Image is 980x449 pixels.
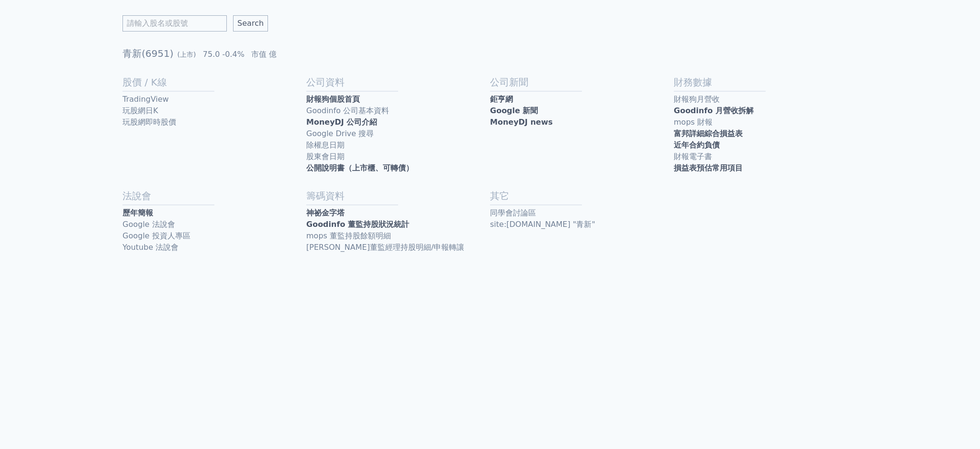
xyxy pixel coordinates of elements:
[306,139,490,151] a: 除權息日期
[122,15,227,32] input: 請輸入股名或股號
[306,162,490,174] a: 公開說明書（上市櫃、可轉債）
[306,230,490,242] a: mops 董監持股餘額明細
[122,189,306,203] h2: 法說會
[251,50,277,59] span: 市值 億
[306,219,490,230] a: Goodinfo 董監持股狀況統計
[233,15,268,32] input: Search
[490,75,674,89] h2: 公司新聞
[674,139,857,151] a: 近年合約負債
[674,117,857,128] a: mops 財報
[306,94,490,105] a: 財報狗個股首頁
[490,219,674,230] a: site:[DOMAIN_NAME] "青新"
[490,207,674,219] a: 同學會討論區
[122,75,306,89] h2: 股價 / K線
[306,128,490,139] a: Google Drive 搜尋
[122,117,306,128] a: 玩股網即時股價
[490,94,674,105] a: 鉅亨網
[306,207,490,219] a: 神祕金字塔
[122,230,306,242] a: Google 投資人專區
[306,151,490,162] a: 股東會日期
[306,117,490,128] a: MoneyDJ 公司介紹
[122,94,306,105] a: TradingView
[122,47,857,60] h1: 青新(6951)
[203,50,245,59] span: 75.0 -0.4%
[674,105,857,117] a: Goodinfo 月營收拆解
[306,189,490,203] h2: 籌碼資料
[122,242,306,253] a: Youtube 法說會
[178,51,196,58] span: (上市)
[306,105,490,117] a: Goodinfo 公司基本資料
[490,105,674,117] a: Google 新聞
[674,75,857,89] h2: 財務數據
[490,117,674,128] a: MoneyDJ news
[122,105,306,117] a: 玩股網日K
[674,151,857,162] a: 財報電子書
[306,242,490,253] a: [PERSON_NAME]董監經理持股明細/申報轉讓
[306,75,490,89] h2: 公司資料
[490,189,674,203] h2: 其它
[122,207,306,219] a: 歷年簡報
[674,162,857,174] a: 損益表預估常用項目
[674,94,857,105] a: 財報狗月營收
[674,128,857,139] a: 富邦詳細綜合損益表
[122,219,306,230] a: Google 法說會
